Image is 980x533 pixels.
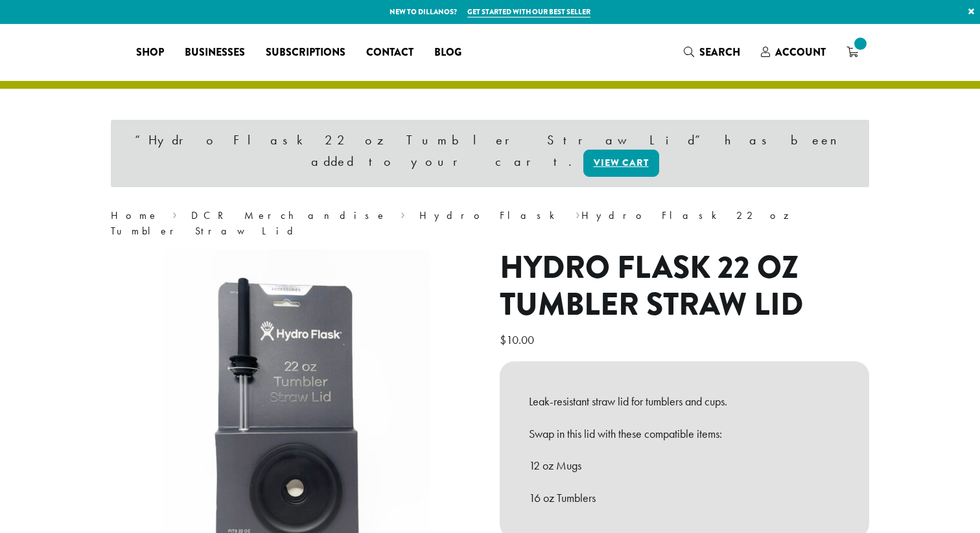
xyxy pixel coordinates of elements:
[266,45,345,61] span: Subscriptions
[500,249,869,324] h1: Hydro Flask 22 oz Tumbler Straw Lid
[467,6,590,17] a: Get started with our best seller
[500,332,537,347] bdi: 10.00
[434,45,461,61] span: Blog
[111,120,869,187] div: “Hydro Flask 22 oz Tumbler Straw Lid” has been added to your cart.
[500,332,506,347] span: $
[126,42,174,63] a: Shop
[775,45,826,60] span: Account
[401,203,405,223] span: ›
[111,209,159,222] a: Home
[529,423,840,445] p: Swap in this lid with these compatible items:
[366,45,414,61] span: Contact
[583,150,659,177] a: View cart
[172,203,177,223] span: ›
[529,458,581,473] a: 12 oz Mugs
[673,41,751,63] a: Search
[529,391,840,413] p: Leak-resistant straw lid for tumblers and cups.
[136,45,164,61] span: Shop
[185,45,245,61] span: Businesses
[111,208,869,239] nav: Breadcrumb
[419,209,562,222] a: Hydro Flask
[191,209,387,222] a: DCR Merchandise
[699,45,740,60] span: Search
[529,490,596,505] a: 16 oz Tumblers
[576,203,580,223] span: ›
